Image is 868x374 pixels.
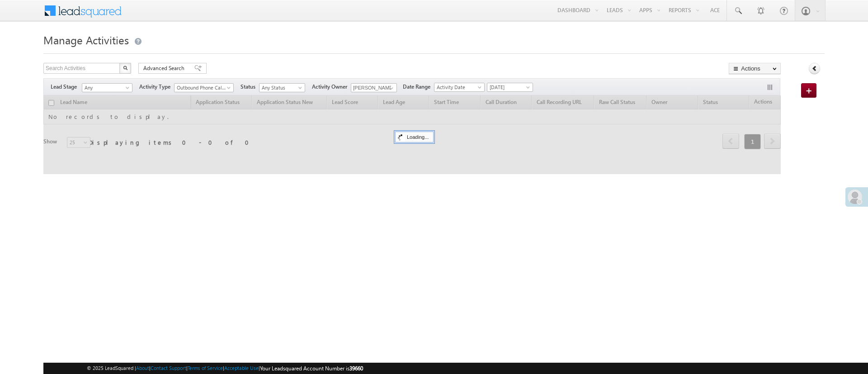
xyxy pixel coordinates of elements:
a: Activity Date [434,83,485,92]
a: Show All Items [385,84,396,93]
span: © 2025 LeadSquared | | | | | [87,364,363,373]
a: Any [82,83,132,92]
a: Any Status [259,83,305,92]
a: Outbound Phone Call Activity [174,83,234,92]
span: Status [241,83,259,91]
img: Search [123,66,127,70]
a: Acceptable Use [224,365,259,371]
span: Activity Type [139,83,174,91]
div: Loading... [395,132,434,142]
span: Date Range [403,83,434,91]
span: Manage Activities [43,33,129,47]
span: Advanced Search [143,64,187,72]
span: Activity Date [434,83,481,91]
span: Outbound Phone Call Activity [175,84,229,92]
input: Type to Search [351,83,397,92]
a: [DATE] [487,83,533,92]
span: 39660 [349,365,363,372]
span: [DATE] [487,83,530,91]
span: Any Status [259,84,302,92]
a: Terms of Service [188,365,223,371]
a: About [136,365,149,371]
span: Your Leadsquared Account Number is [260,365,363,372]
a: Contact Support [151,365,186,371]
button: Actions [729,63,781,74]
span: Any [82,84,129,92]
span: Lead Stage [51,83,80,91]
span: Activity Owner [312,83,351,91]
